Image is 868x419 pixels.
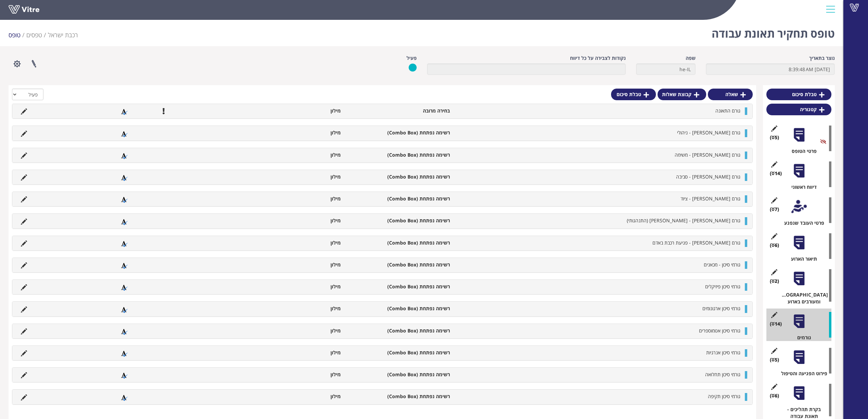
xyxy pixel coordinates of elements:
span: גורמי סיכון - מכאנים [704,261,740,268]
li: רשימה נפתחת (Combo Box) [344,239,453,246]
label: נקודות לצבירה על כל דיווח [570,55,626,62]
span: (14 ) [770,320,782,327]
li: טופס [9,31,26,40]
a: קטגוריה [766,104,831,115]
li: מילון [235,173,344,180]
span: גורמי סיכון אטמוספרים [699,327,740,334]
span: 335 [48,31,78,39]
div: פרטי העובד שנפגע [772,220,831,226]
span: גורמי סיכון פיזיקלים [705,283,740,290]
span: (6 ) [770,392,779,399]
li: מילון [235,239,344,246]
div: דיווח ראשוני [772,184,831,191]
li: רשימה נפתחת (Combo Box) [344,349,453,356]
li: מילון [235,371,344,378]
span: גורם [PERSON_NAME] - ציוד [681,195,740,202]
div: תיאור הארוע [772,256,831,262]
a: טבלת סיכום [766,89,831,100]
span: (14 ) [770,170,782,177]
label: נוצר בתאריך [809,55,835,62]
span: (5 ) [770,134,779,141]
li: רשימה נפתחת (Combo Box) [344,371,453,378]
li: מילון [235,349,344,356]
li: מילון [235,107,344,114]
div: [DEMOGRAPHIC_DATA] ומעורבים בארוע [772,291,831,305]
li: רשימה נפתחת (Combo Box) [344,152,453,158]
li: מילון [235,393,344,400]
span: (6 ) [770,242,779,249]
li: מילון [235,283,344,290]
li: רשימה נפתחת (Combo Box) [344,217,453,224]
span: גורם [PERSON_NAME] - סביבה [676,173,740,180]
li: מילון [235,195,344,202]
a: טפסים [26,31,42,39]
span: (5 ) [770,356,779,363]
li: רשימה נפתחת (Combo Box) [344,305,453,312]
span: גורם [PERSON_NAME] - משימה [675,152,740,158]
li: מילון [235,305,344,312]
span: גורמי סיכון אנרגיות [706,349,740,356]
li: רשימה נפתחת (Combo Box) [344,129,453,136]
li: רשימה נפתחת (Combo Box) [344,327,453,334]
div: גורמים [772,334,831,341]
span: גורמי סיכון תחלואה [705,371,740,378]
img: yes [409,63,417,72]
a: טבלת סיכום [611,89,656,100]
li: רשימה נפתחת (Combo Box) [344,393,453,400]
label: שפה [686,55,696,62]
li: רשימה נפתחת (Combo Box) [344,173,453,180]
li: בחירה מרובה [344,107,453,114]
span: (7 ) [770,206,779,213]
span: (2 ) [770,278,779,285]
a: קבוצת שאלות [658,89,706,100]
li: רשימה נפתחת (Combo Box) [344,195,453,202]
a: שאלה [708,89,753,100]
li: מילון [235,217,344,224]
div: פירוט הפגיעה והטיפול [772,370,831,377]
li: מילון [235,261,344,268]
span: גורם [PERSON_NAME] - [PERSON_NAME] (התנהגותי) [627,217,740,224]
span: גורם [PERSON_NAME] - פגיעת רכבת באדם [652,239,740,246]
li: מילון [235,129,344,136]
span: גורמי סיכון תקיפה [708,393,740,400]
li: מילון [235,327,344,334]
h1: טופס תחקיר תאונת עבודה [712,17,835,46]
li: מילון [235,152,344,158]
span: גורמי סיכון ארגונומים [702,305,740,312]
li: רשימה נפתחת (Combo Box) [344,261,453,268]
span: גורם [PERSON_NAME] - ניהולי [677,129,740,136]
span: גורם התאונה [715,107,740,114]
div: פרטי הטופס [772,148,831,155]
label: פעיל [406,55,417,62]
li: רשימה נפתחת (Combo Box) [344,283,453,290]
